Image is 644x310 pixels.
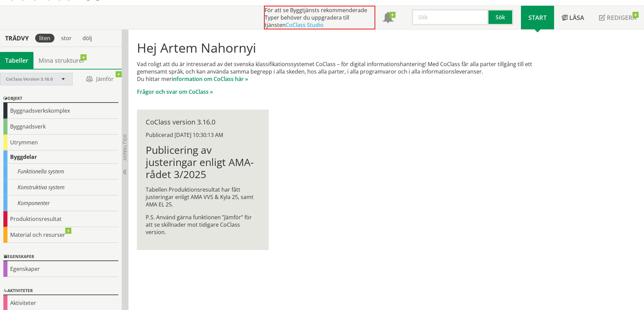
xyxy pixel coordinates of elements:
p: Vad roligt att du är intresserad av det svenska klassifikationssystemet CoClass – för digital inf... [137,60,552,83]
button: Sök [488,9,514,25]
div: För att se Byggtjänsts rekommenderade Typer behöver du uppgradera till tjänsten [264,6,375,29]
a: CoClass Studio [286,21,324,29]
input: Sök [412,9,488,25]
div: Byggnadsverk [3,119,118,135]
div: dölj [78,34,96,43]
a: Frågor och svar om CoClass » [137,88,213,95]
span: Jämför [79,73,120,85]
div: Byggdelar [3,150,118,164]
span: Start [528,13,547,22]
a: Redigera [592,6,644,29]
span: Notifikationer [383,13,393,24]
span: Dölj trädvy [122,134,128,161]
div: Produktionsresultat [3,211,118,227]
span: CoClass Version 3.16.0 [6,76,53,82]
div: Objekt [3,95,118,103]
a: information om CoClass här » [172,75,248,83]
div: Byggnadsverkskomplex [3,103,118,119]
div: stor [57,34,76,43]
div: Konstruktiva system [3,179,118,195]
h1: Hej Artem Nahornyi [137,40,552,55]
div: CoClass version 3.16.0 [146,118,260,126]
div: Aktiviteter [3,287,118,295]
a: Läsa [554,6,592,29]
div: Utrymmen [3,135,118,150]
p: P.S. Använd gärna funktionen ”Jämför” för att se skillnader mot tidigare CoClass version. [146,214,260,236]
div: Egenskaper [3,261,118,277]
h1: Publicering av justeringar enligt AMA-rådet 3/2025 [146,144,260,180]
div: Publicerad [DATE] 10:30:13 AM [146,131,260,139]
a: Start [521,6,554,29]
a: Mina strukturer [33,52,90,69]
div: Egenskaper [3,253,118,261]
div: liten [35,34,54,43]
span: Läsa [569,13,584,22]
span: Redigera [607,13,637,22]
div: Trädvy [1,34,32,42]
div: Komponenter [3,195,118,211]
p: Tabellen Produktionsresultat har fått justeringar enligt AMA VVS & Kyla 25, samt AMA EL 25. [146,186,260,208]
div: Material och resurser [3,227,118,243]
div: Funktionella system [3,164,118,179]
